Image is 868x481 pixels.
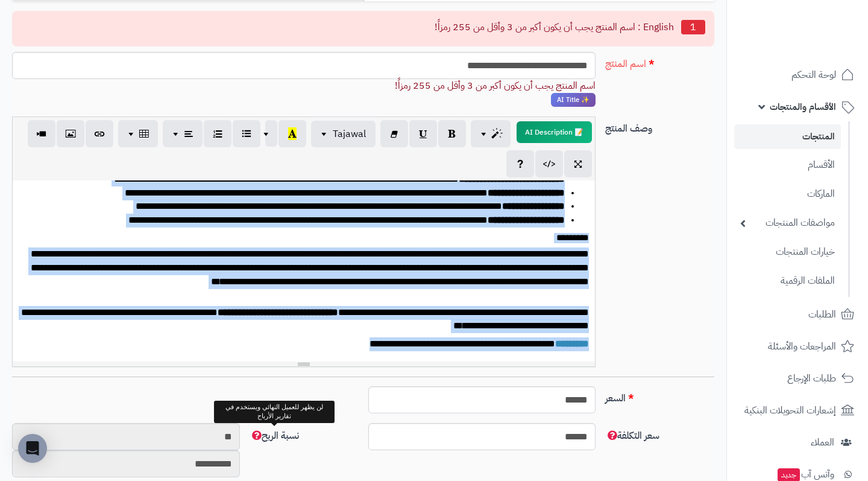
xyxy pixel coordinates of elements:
[311,121,376,147] button: Tajawal
[600,52,719,71] label: اسم المنتج
[551,93,596,107] span: انقر لاستخدام رفيقك الذكي
[21,18,705,37] li: English : اسم المنتج يجب أن يكون أكبر من 3 وأقل من 255 رمزاً!
[18,434,47,463] div: Open Intercom Messenger
[734,239,841,265] a: خيارات المنتجات
[250,428,299,443] span: نسبة الربح
[734,152,841,178] a: الأقسام
[791,66,836,83] span: لوحة التحكم
[808,306,836,323] span: الطلبات
[734,181,841,207] a: الماركات
[734,396,861,425] a: إشعارات التحويلات البنكية
[734,332,861,361] a: المراجعات والأسئلة
[214,401,335,423] div: لن يظهر للعميل النهائي ويستخدم في تقارير الأرباح
[734,364,861,393] a: طلبات الإرجاع
[787,370,836,387] span: طلبات الإرجاع
[605,428,659,443] span: سعر التكلفة
[600,116,719,136] label: وصف المنتج
[600,386,719,406] label: السعر
[734,124,841,149] a: المنتجات
[768,338,836,355] span: المراجعات والأسئلة
[12,79,596,93] div: اسم المنتج يجب أن يكون أكبر من 3 وأقل من 255 رمزاً!
[517,121,592,143] button: 📝 AI Description
[734,300,861,329] a: الطلبات
[734,210,841,236] a: مواصفات المنتجات
[734,428,861,457] a: العملاء
[333,127,366,141] span: Tajawal
[770,98,836,115] span: الأقسام والمنتجات
[734,60,861,89] a: لوحة التحكم
[811,434,834,451] span: العملاء
[734,268,841,294] a: الملفات الرقمية
[744,402,836,419] span: إشعارات التحويلات البنكية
